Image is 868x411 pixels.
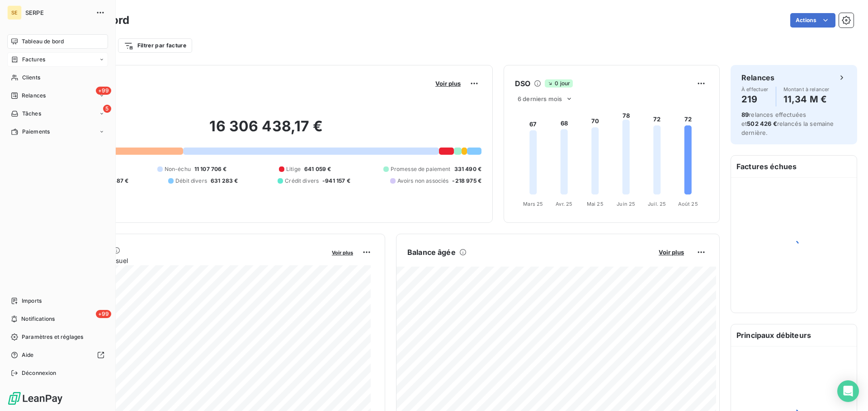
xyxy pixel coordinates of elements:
[452,177,481,185] span: -218 975 €
[22,351,34,359] span: Aide
[617,201,635,207] tspan: Juin 25
[22,128,50,136] span: Paiements
[518,95,562,102] span: 6 derniers mois
[7,125,108,139] a: Paiements
[837,380,859,402] div: Open Intercom Messenger
[7,52,108,67] a: Factures
[332,249,353,256] span: Voir plus
[7,88,108,103] a: +99Relances
[7,70,108,85] a: Clients
[587,201,604,207] tspan: Mai 25
[211,177,238,185] span: 631 283 €
[656,248,687,256] button: Voir plus
[648,201,666,207] tspan: Juil. 25
[407,247,456,258] h6: Balance âgée
[285,177,319,185] span: Crédit divers
[790,13,835,28] button: Actions
[741,111,749,118] span: 89
[397,177,449,185] span: Avoirs non associés
[22,110,41,118] span: Tâches
[22,333,83,341] span: Paramètres et réglages
[741,87,769,92] span: À effectuer
[7,330,108,344] a: Paramètres et réglages
[741,111,834,136] span: relances effectuées et relancés la semaine dernière.
[783,92,830,106] h4: 11,34 M €
[21,315,55,323] span: Notifications
[515,78,530,89] h6: DSO
[51,256,325,265] span: Chiffre d'affaires mensuel
[7,5,22,20] div: SE
[454,165,481,173] span: 331 490 €
[22,92,46,100] span: Relances
[747,120,777,127] span: 502 426 €
[96,87,111,95] span: +99
[165,165,191,173] span: Non-échu
[286,165,301,173] span: Litige
[329,248,356,256] button: Voir plus
[659,249,684,256] span: Voir plus
[545,79,573,88] span: 0 jour
[22,55,45,64] span: Factures
[678,201,698,207] tspan: Août 25
[322,177,350,185] span: -941 157 €
[22,297,42,305] span: Imports
[523,201,543,207] tspan: Mars 25
[433,79,463,88] button: Voir plus
[731,156,857,177] h6: Factures échues
[22,37,64,46] span: Tableau de bord
[7,348,108,362] a: Aide
[175,177,207,185] span: Débit divers
[435,80,461,87] span: Voir plus
[7,106,108,121] a: 5Tâches
[391,165,451,173] span: Promesse de paiement
[22,369,57,377] span: Déconnexion
[783,87,830,92] span: Montant à relancer
[7,294,108,308] a: Imports
[103,105,111,113] span: 5
[118,38,192,53] button: Filtrer par facture
[556,201,572,207] tspan: Avr. 25
[22,74,40,82] span: Clients
[7,34,108,49] a: Tableau de bord
[25,9,90,16] span: SERPE
[304,165,331,173] span: 641 059 €
[7,391,63,406] img: Logo LeanPay
[731,324,857,346] h6: Principaux débiteurs
[194,165,227,173] span: 11 107 706 €
[741,92,769,106] h4: 219
[51,117,481,144] h2: 16 306 438,17 €
[741,72,774,83] h6: Relances
[96,310,111,318] span: +99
